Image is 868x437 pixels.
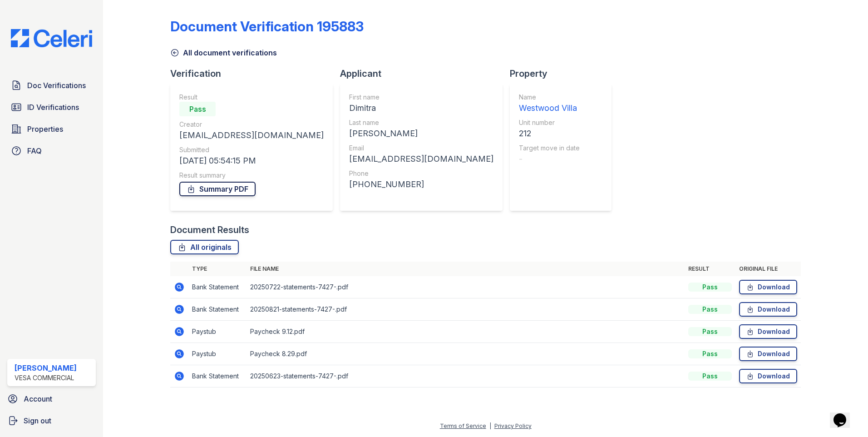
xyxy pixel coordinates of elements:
[739,347,797,361] a: Download
[7,76,96,94] a: Doc Verifications
[440,422,486,429] a: Terms of Service
[688,372,732,381] div: Pass
[27,124,63,134] span: Properties
[188,343,247,365] td: Paystub
[24,415,51,426] span: Sign out
[188,365,247,387] td: Bank Statement
[739,302,797,317] a: Download
[188,298,247,321] td: Bank Statement
[179,182,256,196] a: Summary PDF
[519,153,580,165] div: -
[519,118,580,127] div: Unit number
[247,321,685,343] td: Paycheck 9.12.pdf
[247,298,685,321] td: 20250821-statements-7427-.pdf
[15,373,77,382] div: Vesa Commercial
[179,93,324,102] div: Result
[179,102,216,116] div: Pass
[188,276,247,298] td: Bank Statement
[739,324,797,339] a: Download
[179,145,324,154] div: Submitted
[688,327,732,336] div: Pass
[340,67,510,80] div: Applicant
[7,142,96,160] a: FAQ
[510,67,619,80] div: Property
[349,102,493,114] div: Dimitra
[247,365,685,387] td: 20250623-statements-7427-.pdf
[688,349,732,358] div: Pass
[489,422,491,429] div: |
[519,144,580,153] div: Target move in date
[735,262,801,276] th: Original file
[179,154,324,167] div: [DATE] 05:54:15 PM
[349,178,493,191] div: [PHONE_NUMBER]
[247,343,685,365] td: Paycheck 8.29.pdf
[170,223,249,236] div: Document Results
[4,390,99,408] a: Account
[685,262,735,276] th: Result
[179,120,324,129] div: Creator
[27,80,86,91] span: Doc Verifications
[27,145,42,156] span: FAQ
[247,262,685,276] th: File name
[24,393,52,404] span: Account
[349,169,493,178] div: Phone
[519,93,580,114] a: Name Westwood Villa
[349,127,493,140] div: [PERSON_NAME]
[349,93,493,102] div: First name
[739,369,797,383] a: Download
[188,321,247,343] td: Paystub
[349,153,493,165] div: [EMAIL_ADDRESS][DOMAIN_NAME]
[4,412,99,430] a: Sign out
[688,283,732,292] div: Pass
[7,120,96,138] a: Properties
[179,171,324,180] div: Result summary
[519,102,580,114] div: Westwood Villa
[170,18,364,35] div: Document Verification 195883
[15,363,77,373] div: [PERSON_NAME]
[4,29,99,47] img: CE_Logo_Blue-a8612792a0a2168367f1c8372b55b34899dd931a85d93a1a3d3e32e68fde9ad4.png
[349,118,493,127] div: Last name
[494,422,532,429] a: Privacy Policy
[688,305,732,314] div: Pass
[27,102,79,113] span: ID Verifications
[170,67,340,80] div: Verification
[170,47,277,58] a: All document verifications
[519,127,580,140] div: 212
[519,93,580,102] div: Name
[7,98,96,116] a: ID Verifications
[170,240,239,254] a: All originals
[179,129,324,142] div: [EMAIL_ADDRESS][DOMAIN_NAME]
[739,280,797,294] a: Download
[830,401,859,428] iframe: chat widget
[188,262,247,276] th: Type
[247,276,685,298] td: 20250722-statements-7427-.pdf
[349,144,493,153] div: Email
